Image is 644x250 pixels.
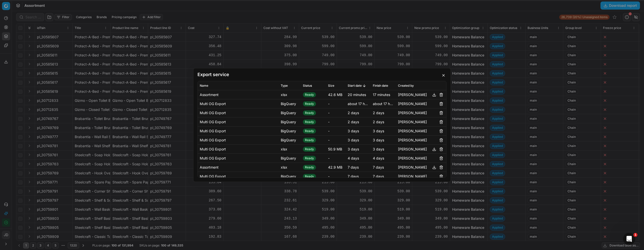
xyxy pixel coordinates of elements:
[328,101,344,106] div: -
[200,129,277,134] div: Multi OG Export
[281,92,299,97] div: xlsx
[373,147,384,151] span: 3 days
[328,84,334,88] span: Size
[373,102,397,106] span: about 17 hours
[398,155,444,161] div: [PERSON_NAME]
[348,102,372,106] span: about 17 hours
[281,147,299,152] div: xlsx
[373,165,384,169] span: 7 days
[328,156,344,161] div: -
[303,147,316,152] span: Ready
[348,129,359,133] span: 3 days
[281,101,299,106] div: BigQuery
[362,83,367,88] button: Sorted by Start date descending
[348,84,362,88] span: Start date
[348,156,359,160] span: 4 days
[197,72,447,77] h2: Export service
[281,138,299,143] div: BigQuery
[373,84,388,88] span: Finish date
[348,111,359,115] span: 2 days
[200,101,277,106] div: Multi OG Export
[348,174,359,178] span: 7 days
[328,138,344,143] div: -
[398,128,444,134] div: [PERSON_NAME]
[348,120,359,124] span: 2 days
[373,111,384,115] span: 2 days
[303,129,316,134] span: Ready
[398,173,444,179] div: [PERSON_NAME]
[328,147,344,152] div: 50.9 MB
[303,156,316,161] span: Ready
[200,174,277,179] div: Multi OG Export
[303,138,316,143] span: Ready
[398,146,444,152] div: [PERSON_NAME]
[303,174,316,179] span: Ready
[373,92,390,97] span: 17 minutes
[398,119,444,125] div: [PERSON_NAME]
[281,129,299,134] div: BigQuery
[328,92,344,97] div: 42.6 MB
[200,147,277,152] div: Multi OG Export
[281,119,299,124] div: BigQuery
[328,129,344,134] div: -
[328,165,344,170] div: 42.9 MB
[303,84,312,88] span: Status
[200,156,277,161] div: Multi OG Export
[200,84,208,88] span: Name
[281,174,299,179] div: BigQuery
[348,138,359,142] span: 3 days
[348,165,359,169] span: 7 days
[398,137,444,143] div: [PERSON_NAME]
[373,129,384,133] span: 3 days
[373,138,384,142] span: 3 days
[373,156,384,160] span: 4 days
[373,174,384,178] span: 7 days
[303,165,316,170] span: Ready
[303,101,316,106] span: Ready
[281,110,299,115] div: BigQuery
[633,233,637,237] span: 1
[348,92,366,97] span: 20 minutes
[398,92,444,98] div: [PERSON_NAME]
[200,92,277,97] div: Assortment
[303,119,316,124] span: Ready
[281,156,299,161] div: BigQuery
[200,138,277,143] div: Multi OG Export
[623,233,635,245] iframe: Intercom live chat
[281,84,288,88] span: Type
[348,147,359,151] span: 3 days
[328,174,344,179] div: -
[328,119,344,124] div: -
[200,110,277,115] div: Multi OG Export
[398,110,444,116] div: [PERSON_NAME]
[303,110,316,115] span: Ready
[200,119,277,124] div: Multi OG Export
[281,165,299,170] div: xlsx
[398,164,444,170] div: [PERSON_NAME]
[200,165,277,170] div: Assortment
[398,84,414,88] span: Created by
[373,120,384,124] span: 2 days
[328,110,344,115] div: -
[303,92,316,97] span: Ready
[398,101,444,107] div: [PERSON_NAME]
